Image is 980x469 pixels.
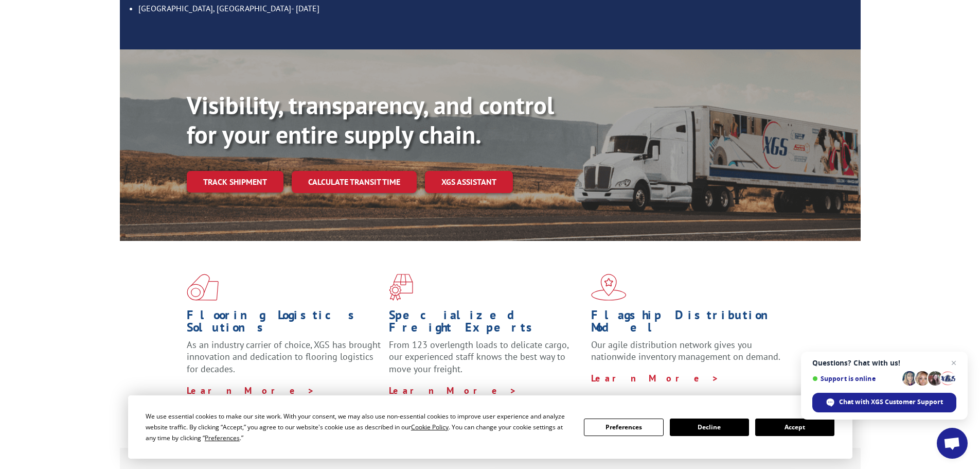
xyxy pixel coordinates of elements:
li: [GEOGRAPHIC_DATA], [GEOGRAPHIC_DATA]- [DATE] [138,2,850,15]
a: Open chat [937,428,968,459]
span: Support is online [812,375,899,383]
button: Preferences [584,419,663,436]
img: xgs-icon-focused-on-flooring-red [389,274,413,301]
a: Track shipment [187,171,283,193]
span: Chat with XGS Customer Support [812,393,956,412]
img: xgs-icon-flagship-distribution-model-red [591,274,627,301]
h1: Flagship Distribution Model [591,309,786,339]
span: Our agile distribution network gives you nationwide inventory management on demand. [591,339,780,363]
img: xgs-icon-total-supply-chain-intelligence-red [187,274,219,301]
a: Learn More > [389,385,517,396]
span: Chat with XGS Customer Support [839,397,943,407]
span: As an industry carrier of choice, XGS has brought innovation and dedication to flooring logistics... [187,339,381,375]
span: Preferences [205,433,240,442]
h1: Specialized Freight Experts [389,309,583,339]
div: We use essential cookies to make our site work. With your consent, we may also use non-essential ... [146,411,572,443]
a: Learn More > [187,385,315,396]
button: Accept [755,419,834,436]
a: Learn More > [591,372,719,384]
div: Cookie Consent Prompt [128,395,852,459]
button: Decline [670,419,749,436]
p: From 123 overlength loads to delicate cargo, our experienced staff knows the best way to move you... [389,339,583,385]
span: Questions? Chat with us! [812,359,956,367]
a: XGS ASSISTANT [425,171,513,193]
h1: Flooring Logistics Solutions [187,309,381,339]
b: Visibility, transparency, and control for your entire supply chain. [187,89,554,151]
a: Calculate transit time [292,171,417,193]
span: Cookie Policy [411,423,449,431]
